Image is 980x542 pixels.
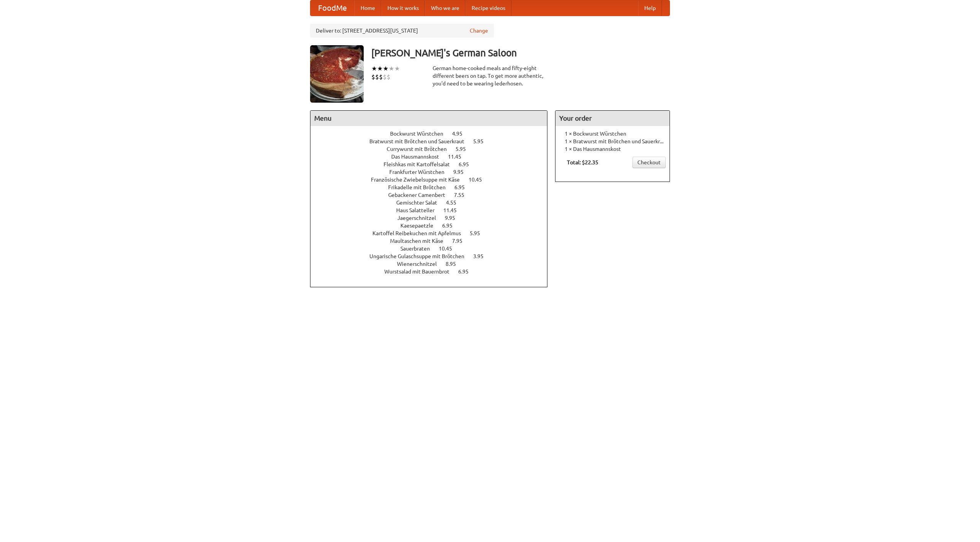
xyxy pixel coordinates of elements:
span: Frikadelle mit Brötchen [388,184,453,190]
a: Französische Zwiebelsuppe mit Käse 10.45 [371,177,496,183]
span: 3.95 [473,253,491,259]
a: Frikadelle mit Brötchen 6.95 [388,184,479,190]
li: ★ [394,64,400,73]
li: ★ [371,64,377,73]
a: Fleishkas mit Kartoffelsalat 6.95 [384,161,483,167]
a: Sauerbraten 10.45 [400,246,466,252]
span: Fleishkas mit Kartoffelsalat [384,161,457,167]
li: ★ [389,64,394,73]
span: 8.95 [446,261,464,267]
span: 9.95 [453,169,471,175]
a: Change [470,27,488,34]
span: Ungarische Gulaschsuppe mit Brötchen [369,253,472,259]
li: $ [379,73,383,81]
img: angular.jpg [310,45,364,103]
span: Gebackener Camenbert [388,192,453,198]
span: Kartoffel Reibekuchen mit Apfelmus [372,230,469,236]
span: 6.95 [459,161,477,167]
b: Total: $22.35 [567,159,598,165]
a: Das Hausmannskost 11.45 [391,154,475,160]
span: 6.95 [454,184,472,190]
a: Home [354,0,381,16]
span: Sauerbraten [400,246,438,252]
span: Kaesepaetzle [400,223,441,229]
a: FoodMe [310,0,354,16]
span: 5.95 [456,146,474,152]
h4: Menu [310,111,547,126]
span: 5.95 [470,230,488,236]
a: Frankfurter Würstchen 9.95 [389,169,478,175]
span: 10.45 [469,177,490,183]
a: Who we are [425,0,465,16]
a: Kartoffel Reibekuchen mit Apfelmus 5.95 [372,230,494,236]
span: Frankfurter Würstchen [389,169,452,175]
a: Bockwurst Würstchen 4.95 [390,131,477,137]
span: 5.95 [473,138,491,144]
li: 1 × Bratwurst mit Brötchen und Sauerkraut [559,138,666,145]
li: $ [383,73,387,81]
span: Currywurst mit Brötchen [387,146,454,152]
a: Jaegerschnitzel 9.95 [397,215,469,221]
li: $ [375,73,379,81]
h3: [PERSON_NAME]'s German Saloon [371,45,670,61]
span: Haus Salatteller [396,207,442,213]
span: 11.45 [448,154,469,160]
span: 4.55 [446,200,464,206]
span: 11.45 [443,207,464,213]
a: Ungarische Gulaschsuppe mit Brötchen 3.95 [369,253,498,259]
span: 10.45 [439,246,460,252]
div: German home-cooked meals and fifty-eight different beers on tap. To get more authentic, you'd nee... [433,64,547,87]
a: Gebackener Camenbert 7.55 [388,192,479,198]
a: Help [638,0,662,16]
a: How it works [381,0,425,16]
span: Jaegerschnitzel [397,215,444,221]
span: 6.95 [458,269,476,275]
a: Recipe videos [465,0,511,16]
a: Gemischter Salat 4.55 [396,200,470,206]
span: Wurstsalad mit Bauernbrot [384,269,457,275]
span: Das Hausmannskost [391,154,447,160]
span: Maultaschen mit Käse [390,238,451,244]
span: 6.95 [442,223,460,229]
a: Currywurst mit Brötchen 5.95 [387,146,480,152]
span: 7.95 [452,238,470,244]
li: 1 × Das Hausmannskost [559,145,666,153]
div: Deliver to: [STREET_ADDRESS][US_STATE] [310,24,494,38]
span: Bratwurst mit Brötchen und Sauerkraut [369,138,472,144]
li: $ [371,73,375,81]
li: ★ [383,64,389,73]
li: 1 × Bockwurst Würstchen [559,130,666,138]
span: 7.55 [454,192,472,198]
span: Gemischter Salat [396,200,445,206]
a: Bratwurst mit Brötchen und Sauerkraut 5.95 [369,138,498,144]
a: Wienerschnitzel 8.95 [397,261,470,267]
span: Französische Zwiebelsuppe mit Käse [371,177,467,183]
li: $ [387,73,390,81]
li: ★ [377,64,383,73]
a: Kaesepaetzle 6.95 [400,223,467,229]
a: Wurstsalad mit Bauernbrot 6.95 [384,269,483,275]
span: Wienerschnitzel [397,261,444,267]
a: Checkout [632,157,666,168]
span: 9.95 [445,215,463,221]
span: 4.95 [452,131,470,137]
a: Maultaschen mit Käse 7.95 [390,238,477,244]
span: Bockwurst Würstchen [390,131,451,137]
a: Haus Salatteller 11.45 [396,207,471,213]
h4: Your order [555,111,670,126]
